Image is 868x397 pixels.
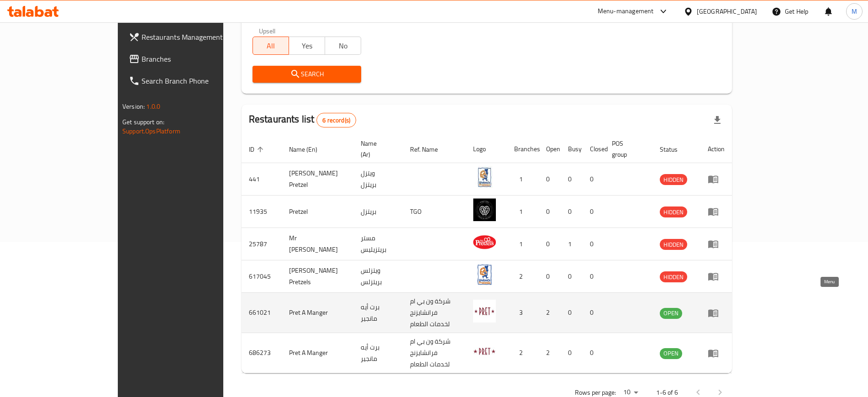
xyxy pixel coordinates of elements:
a: Search Branch Phone [121,70,263,92]
div: OPEN [660,348,682,359]
button: Yes [289,37,325,55]
td: 2 [507,260,539,293]
a: Support.OpsPlatform [122,125,180,137]
table: enhanced table [242,135,732,373]
th: Busy [561,135,583,163]
div: Menu [708,348,725,359]
td: 0 [561,196,583,228]
td: Pretzel [282,196,354,228]
td: TGO [403,196,466,228]
th: Branches [507,135,539,163]
span: Name (Ar) [361,138,391,160]
span: Version: [122,101,145,112]
a: Restaurants Management [121,26,263,48]
span: M [852,6,857,16]
div: Menu [708,238,725,249]
span: HIDDEN [660,207,687,217]
div: HIDDEN [660,271,687,282]
th: Open [539,135,561,163]
td: شركة ون بي ام فرانشايزنج لخدمات الطعام [403,333,466,373]
h2: Restaurants list [249,112,356,127]
td: 0 [539,260,561,293]
span: ID [249,144,266,155]
td: بريتزل [353,196,402,228]
td: 1 [561,228,583,260]
span: Restaurants Management [142,32,255,42]
span: Name (En) [289,144,329,155]
div: Menu [708,206,725,217]
td: 2 [539,293,561,333]
td: 0 [583,196,605,228]
td: ويتزلس بريتزلس [353,260,402,293]
button: All [253,37,289,55]
img: Pretzel [473,198,496,221]
span: Search Branch Phone [142,75,255,86]
td: [PERSON_NAME] Pretzels [282,260,354,293]
span: HIDDEN [660,175,687,185]
label: Upsell [259,27,276,34]
span: Status [660,144,689,155]
td: 2 [539,333,561,373]
td: برت أيه مانجير [353,293,402,333]
td: Pret A Manger [282,293,354,333]
td: 1 [507,196,539,228]
img: Pret A Manger [473,340,496,363]
td: 0 [561,260,583,293]
td: Mr [PERSON_NAME] [282,228,354,260]
td: شركة ون بي ام فرانشايزنج لخدمات الطعام [403,293,466,333]
td: 1 [507,228,539,260]
td: 3 [507,293,539,333]
a: Branches [121,48,263,70]
div: Total records count [316,113,356,127]
span: OPEN [660,348,682,359]
span: 1.0.0 [146,101,160,112]
div: [GEOGRAPHIC_DATA] [697,6,757,16]
td: 0 [583,163,605,196]
td: 0 [539,196,561,228]
td: 0 [539,163,561,196]
th: Action [700,135,732,163]
div: Export file [706,109,728,131]
td: 0 [583,333,605,373]
span: POS group [612,138,642,160]
span: Get support on: [122,116,164,128]
td: 0 [539,228,561,260]
img: Wetzel Pretzel [473,166,496,189]
span: All [257,39,285,53]
th: Closed [583,135,605,163]
td: [PERSON_NAME] Pretzel [282,163,354,196]
img: Pret A Manger [473,300,496,323]
button: No [325,37,361,55]
div: Menu [708,271,725,282]
td: 0 [583,228,605,260]
div: Menu [708,174,725,185]
span: No [329,39,358,53]
td: 0 [561,163,583,196]
td: 1 [507,163,539,196]
td: 0 [583,293,605,333]
td: 0 [561,293,583,333]
span: 6 record(s) [317,116,356,125]
td: 0 [583,260,605,293]
th: Logo [466,135,507,163]
td: Pret A Manger [282,333,354,373]
td: برت أيه مانجير [353,333,402,373]
td: ويتزل بريتزل [353,163,402,196]
span: Yes [293,39,321,53]
img: Wetzel's Pretzels [473,263,496,286]
span: HIDDEN [660,272,687,282]
div: Menu-management [598,6,654,17]
img: Mr Pretzels [473,231,496,254]
span: Ref. Name [410,144,450,155]
div: OPEN [660,308,682,319]
button: Search [253,66,362,83]
span: HIDDEN [660,239,687,250]
span: Branches [142,53,255,64]
td: مستر بريتزيليس [353,228,402,260]
span: Search [260,69,354,80]
span: OPEN [660,308,682,318]
td: 0 [561,333,583,373]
